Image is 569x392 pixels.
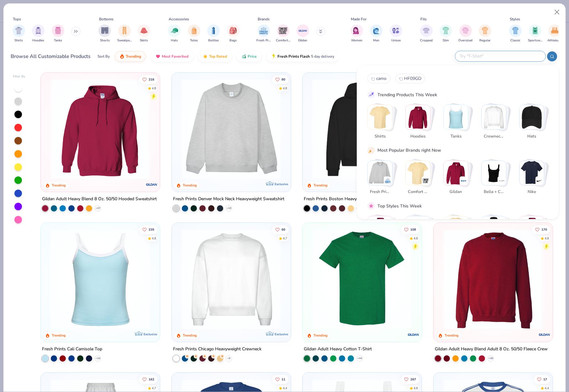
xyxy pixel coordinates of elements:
span: Trending [126,54,141,59]
div: filter for Women [350,24,363,43]
span: Shorts [100,38,110,43]
img: flash.gif [271,54,276,59]
button: Most Favorited [151,51,193,62]
img: Bottles Image [210,27,217,34]
button: Like [401,375,419,384]
span: 60 [282,228,285,231]
button: Stack Card Button Bella + Canvas [481,160,510,198]
button: Close [551,6,563,18]
span: Gildan [298,38,307,43]
img: 91acfc32-fd48-4d6b-bdad-a4c1a30ac3fc [309,79,415,179]
img: 1358499d-a160-429c-9f1e-ad7a3dc244c9 [178,229,284,329]
div: Fresh Prints Cali Camisole Top [42,345,102,353]
div: Fresh Prints Denver Mock Neck Heavyweight Sweatshirt [173,195,284,203]
span: Sweatpants [117,38,132,43]
div: 4.8 [545,236,549,241]
img: Gildan [461,178,467,184]
button: Stack Card Button Gildan [443,160,472,198]
div: filter for Shorts [98,24,111,43]
img: Shorts Image [101,27,108,34]
span: 108 [410,228,416,231]
button: Stack Card Button Athleisure [443,216,472,253]
img: Oversized Image [462,27,469,34]
div: filter for Sportswear [528,24,542,43]
span: Women [351,38,362,43]
img: f5d85501-0dbb-4ee4-b115-c08fa3845d83 [178,79,284,179]
button: Trending [115,51,146,62]
div: 4.8 [152,86,156,91]
span: Unisex [391,38,401,43]
img: TopRated.gif [203,54,208,59]
img: Slim Image [442,27,449,34]
div: 4.4 [283,386,287,390]
img: Athleisure Image [551,27,558,34]
img: Casual [519,216,544,241]
div: 4.4 [545,386,549,390]
button: Like [534,375,550,384]
div: filter for Hats [168,24,181,43]
button: Like [272,225,288,234]
div: 4.8 [152,236,156,241]
button: Stack Card Button Crewnecks [481,105,510,142]
button: Like [139,225,157,234]
button: filter button [547,24,562,43]
button: Price [237,51,261,62]
span: Exclusive [274,332,288,336]
img: Tanks Image [55,27,61,34]
span: 267 [410,378,416,381]
span: Bottles [208,38,219,43]
button: filter button [168,24,181,43]
span: Fresh Prints [370,189,390,195]
button: filter button [117,24,132,43]
div: filter for Bottles [207,24,220,43]
span: + 10 [226,206,231,210]
button: camo0 [367,74,390,83]
div: filter for Athleisure [547,24,562,43]
button: Stack Card Button Fresh Prints [367,160,396,198]
button: Stack Card Button Casual [519,216,548,253]
img: Sweatpants Image [121,27,128,34]
button: filter button [479,24,491,43]
button: Like [139,75,157,84]
button: Stack Card Button Tanks [443,105,472,142]
img: Fresh Prints [368,161,392,185]
span: Cropped [420,38,433,43]
div: Fits [420,16,427,22]
img: Comfort Colors [423,178,429,184]
span: 170 [541,228,547,231]
img: most_fav.gif [155,54,161,59]
span: Men [373,38,379,43]
img: Hats [519,105,544,129]
span: 235 [149,228,154,231]
img: Fresh Prints [385,178,391,184]
img: Hoodies [406,105,430,129]
button: Stack Card Button Hats [519,105,548,142]
span: Tanks [54,38,62,43]
div: Tops [13,16,21,22]
img: Comfort Colors Image [278,26,288,35]
div: Bottoms [99,16,113,22]
span: + 16 [96,356,100,360]
div: Filter By [13,74,25,79]
img: Gildan logo [407,328,420,341]
button: Top Rated [198,51,232,62]
span: Fresh Prints Flash [277,54,310,59]
span: 17 [543,378,547,381]
img: 01756b78-01f6-4cc6-8d8a-3c30c1a0c8ac [47,79,153,179]
span: Tanks [446,133,466,140]
button: Like [272,75,288,84]
button: filter button [138,24,150,43]
span: Skirts [140,38,148,43]
div: filter for Fresh Prints [256,24,271,43]
img: Gildan logo [538,328,551,341]
div: 4.8 [283,86,287,91]
div: filter for Classic [509,24,522,43]
div: filter for Regular [479,24,491,43]
span: Hoodies [32,38,44,43]
span: Crewnecks [484,133,504,140]
button: filter button [350,24,363,43]
div: filter for Men [370,24,382,43]
div: filter for Tanks [52,24,64,43]
button: Stack Card Button Comfort Colors [405,160,434,198]
img: Cropped Image [423,27,430,34]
